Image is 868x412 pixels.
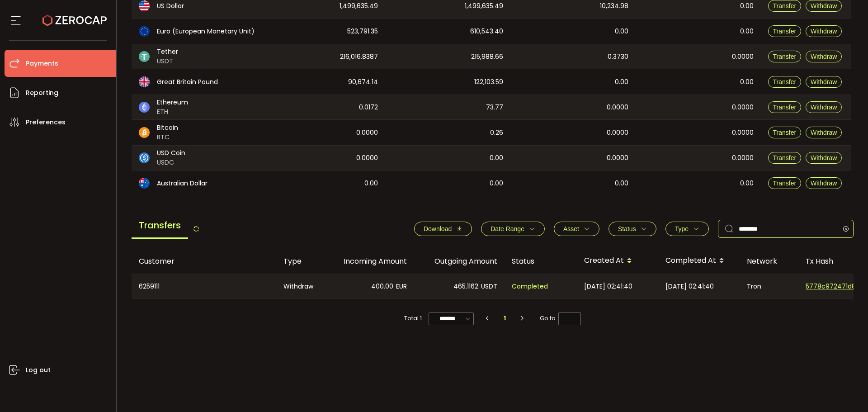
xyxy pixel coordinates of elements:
span: 0.0000 [732,153,754,163]
div: Completed At [658,253,740,269]
span: 90,674.14 [348,77,378,87]
span: Euro (European Monetary Unit) [157,27,255,36]
span: 0.0172 [359,102,378,113]
span: Great Britain Pound [157,77,218,87]
span: 0.0000 [356,153,378,163]
span: Transfer [773,104,797,111]
span: 122,103.59 [474,77,503,87]
span: USDT [481,281,497,292]
span: 0.00 [615,178,628,189]
span: [DATE] 02:41:40 [665,281,714,292]
span: Transfer [773,2,797,9]
button: Withdraw [806,51,842,62]
button: Transfer [768,152,802,164]
span: Withdraw [811,154,837,161]
span: Withdraw [811,129,837,136]
span: Completed [512,281,548,292]
span: USD Coin [157,148,185,158]
span: Preferences [26,116,66,129]
span: 0.26 [490,128,503,138]
button: Type [665,222,709,236]
span: 0.0000 [607,153,628,163]
button: Asset [554,222,599,236]
button: Transfer [768,101,802,113]
span: Transfer [773,129,797,136]
span: Total 1 [404,312,422,325]
span: 0.00 [615,26,628,37]
span: Download [424,225,452,232]
span: Transfer [773,28,797,35]
span: 400.00 [371,281,393,292]
span: Transfer [773,154,797,161]
span: 0.0000 [732,128,754,138]
span: 0.00 [740,26,754,37]
button: Transfer [768,127,802,138]
div: 6259111 [132,274,276,298]
span: 465.1162 [453,281,478,292]
div: Outgoing Amount [414,256,505,266]
span: Withdraw [811,53,837,60]
span: Ethereum [157,98,188,107]
img: eur_portfolio.svg [139,26,150,37]
div: Incoming Amount [324,256,414,266]
span: Withdraw [811,104,837,111]
span: 0.00 [740,178,754,189]
div: Customer [132,256,276,266]
li: 1 [497,312,513,325]
span: 0.0000 [607,128,628,138]
span: Date Range [491,225,524,232]
span: Payments [26,57,58,70]
span: Transfers [132,213,188,239]
div: Tron [740,274,798,298]
span: 1,499,635.49 [465,1,503,11]
span: ETH [157,107,188,117]
button: Status [609,222,656,236]
button: Date Range [481,222,545,236]
span: 523,791.35 [347,26,378,37]
span: 0.0000 [607,102,628,113]
span: 0.0000 [732,102,754,113]
span: BTC [157,133,178,142]
div: Created At [577,253,658,269]
iframe: Chat Widget [763,314,868,412]
span: 610,543.40 [470,26,503,37]
button: Transfer [768,76,802,88]
span: Withdraw [811,78,837,85]
span: 10,234.98 [600,1,628,11]
span: Tether [157,47,178,57]
button: Withdraw [806,76,842,88]
span: US Dollar [157,1,184,11]
span: 0.0000 [732,52,754,62]
span: 0.00 [740,1,754,11]
img: usdc_portfolio.svg [139,152,150,163]
span: Asset [563,225,579,232]
span: Status [618,225,636,232]
span: 0.00 [490,153,503,163]
img: aud_portfolio.svg [139,178,150,189]
span: 0.3730 [608,52,628,62]
img: usdt_portfolio.svg [139,51,150,62]
button: Transfer [768,177,802,189]
span: 0.00 [740,77,754,87]
span: [DATE] 02:41:40 [584,281,632,292]
span: 1,499,635.49 [340,1,378,11]
span: 0.00 [490,178,503,189]
div: Withdraw [276,274,324,298]
span: Go to [540,312,581,325]
button: Transfer [768,25,802,37]
span: USDT [157,57,178,66]
button: Transfer [768,51,802,62]
span: Type [675,225,689,232]
span: 73.77 [486,102,503,113]
img: btc_portfolio.svg [139,127,150,138]
span: Transfer [773,53,797,60]
span: 0.00 [364,178,378,189]
img: gbp_portfolio.svg [139,76,150,87]
span: Log out [26,364,51,377]
button: Withdraw [806,152,842,164]
span: Withdraw [811,28,837,35]
button: Withdraw [806,127,842,138]
span: Transfer [773,78,797,85]
span: 0.00 [615,77,628,87]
